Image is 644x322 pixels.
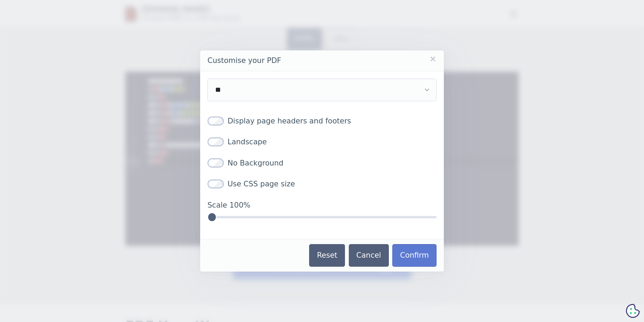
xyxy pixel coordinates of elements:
label: Display page headers and footers [207,116,351,127]
input: Landscape [207,137,224,146]
svg: Cookie Preferences [626,304,640,318]
label: Scale 100% [207,200,437,229]
select: Choose paper size [207,79,437,101]
input: Display page headers and footers [207,116,224,126]
a: Close [429,55,437,63]
label: Landscape [207,137,267,148]
button: Cancel [349,244,389,267]
label: Use CSS page size [207,179,295,190]
button: Confirm [392,244,437,267]
input: No Background [207,158,224,167]
button: Reset [309,244,345,267]
input: Use CSS page size [207,179,224,188]
input: Scale 100% [207,212,437,222]
header: Customise your PDF [200,50,444,71]
label: No Background [207,158,283,169]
